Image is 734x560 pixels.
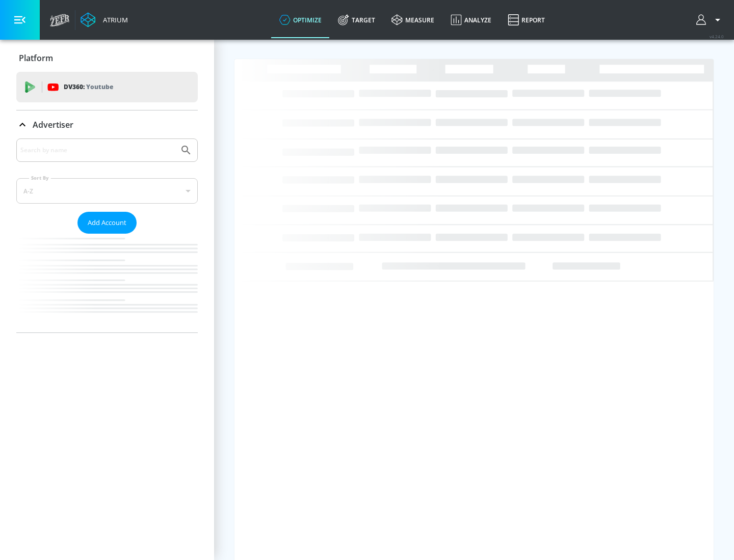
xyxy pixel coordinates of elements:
[330,2,383,38] a: Target
[33,119,73,130] p: Advertiser
[16,72,198,102] div: DV360: Youtube
[16,44,198,72] div: Platform
[29,175,51,181] label: Sort By
[19,52,53,64] p: Platform
[64,81,113,93] p: DV360:
[16,138,198,332] div: Advertiser
[88,217,126,229] span: Add Account
[99,15,128,24] div: Atrium
[16,178,198,204] div: A-Z
[16,234,198,332] nav: list of Advertiser
[16,110,198,139] div: Advertiser
[20,144,175,157] input: Search by name
[442,2,500,38] a: Analyze
[500,2,553,38] a: Report
[383,2,442,38] a: measure
[77,212,137,234] button: Add Account
[271,2,330,38] a: optimize
[81,12,128,27] a: Atrium
[710,34,724,39] span: v 4.24.0
[86,81,113,92] p: Youtube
